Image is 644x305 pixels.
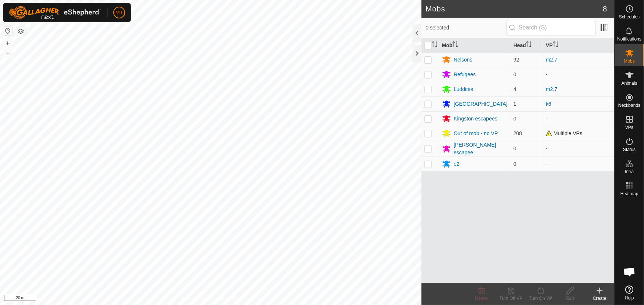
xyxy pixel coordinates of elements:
[625,125,633,130] span: VPs
[454,160,460,168] div: e2
[546,86,557,92] a: m2.7
[625,169,634,174] span: Infra
[621,81,637,85] span: Animals
[454,141,508,157] div: [PERSON_NAME] escapee
[623,147,636,152] span: Status
[16,27,25,36] button: Map Layers
[526,42,532,48] p-sorticon: Activate to sort
[546,57,557,63] a: m2.7
[526,295,555,302] div: Turn On VP
[603,3,607,14] span: 8
[454,130,498,137] div: Out of mob - no VP
[182,295,209,302] a: Privacy Policy
[432,42,438,48] p-sorticon: Activate to sort
[452,42,458,48] p-sorticon: Activate to sort
[618,103,640,108] span: Neckbands
[624,59,635,63] span: Mobs
[9,6,101,19] img: Gallagher Logo
[620,192,638,196] span: Heatmap
[513,130,522,136] span: 208
[510,38,543,53] th: Head
[454,56,473,64] div: Nelsons
[543,67,614,82] td: -
[454,71,476,78] div: Refugees
[513,146,516,151] span: 0
[546,101,551,107] a: k6
[426,24,507,32] span: 0 selected
[475,296,488,301] span: Delete
[3,27,12,35] button: Reset Map
[543,38,614,53] th: VP
[543,141,614,157] td: -
[625,296,634,300] span: Help
[513,71,516,77] span: 0
[617,37,641,41] span: Notifications
[513,161,516,167] span: 0
[513,116,516,122] span: 0
[619,261,641,283] a: Open chat
[619,15,640,19] span: Schedules
[3,48,12,57] button: –
[116,9,123,17] span: MT
[543,111,614,126] td: -
[218,295,240,302] a: Contact Us
[513,101,516,107] span: 1
[513,57,519,63] span: 92
[454,100,508,108] div: [GEOGRAPHIC_DATA]
[513,86,516,92] span: 4
[454,85,473,93] div: Luddites
[553,42,559,48] p-sorticon: Activate to sort
[454,115,497,123] div: Kingston escapees
[555,295,585,302] div: Edit
[546,130,582,136] span: Multiple VPs
[507,20,596,35] input: Search (S)
[543,157,614,171] td: -
[615,283,644,303] a: Help
[3,39,12,48] button: +
[585,295,614,302] div: Create
[426,4,603,13] h2: Mobs
[496,295,526,302] div: Turn Off VP
[439,38,511,53] th: Mob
